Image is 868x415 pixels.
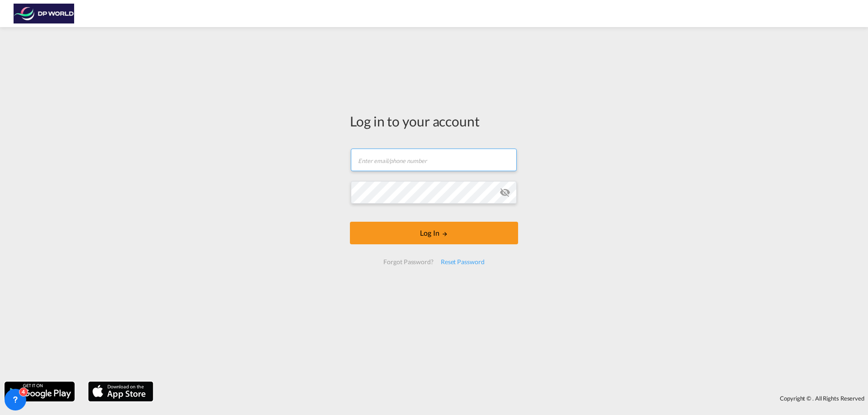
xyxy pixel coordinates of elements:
[4,381,75,402] img: google.png
[380,254,437,270] div: Forgot Password?
[350,112,518,131] div: Log in to your account
[14,4,75,24] img: c08ca190194411f088ed0f3ba295208c.png
[87,381,154,402] img: apple.png
[350,222,518,244] button: LOGIN
[158,391,868,406] div: Copyright © . All Rights Reserved
[351,149,517,171] input: Enter email/phone number
[500,187,510,198] md-icon: icon-eye-off
[437,254,488,270] div: Reset Password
